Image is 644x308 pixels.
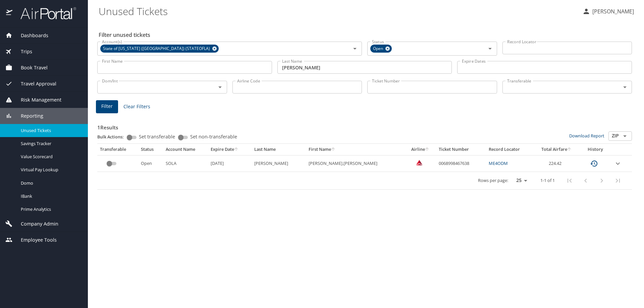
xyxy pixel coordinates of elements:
span: Domo [21,180,80,186]
span: Company Admin [12,220,58,228]
div: State of [US_STATE] ([GEOGRAPHIC_DATA]) (STATEOFLA) [100,45,219,53]
button: Open [485,44,495,53]
th: Airline [405,144,436,155]
td: 224.42 [533,155,580,172]
th: History [580,144,611,155]
td: [DATE] [208,155,251,172]
span: Set non-transferable [190,134,237,139]
button: expand row [614,160,622,168]
th: Record Locator [486,144,533,155]
span: IBank [21,193,80,199]
span: Clear Filters [123,103,150,111]
span: Set transferable [139,134,175,139]
td: [PERSON_NAME] [252,155,306,172]
span: Travel Approval [12,80,56,87]
table: custom pagination table [97,144,632,190]
span: Employee Tools [12,236,57,244]
span: State of [US_STATE] ([GEOGRAPHIC_DATA]) (STATEOFLA) [100,45,214,52]
img: airportal-logo.png [13,7,76,20]
button: [PERSON_NAME] [580,5,637,17]
a: Download Report [569,133,604,139]
button: Clear Filters [121,101,153,113]
h3: 1 Results [97,120,632,131]
th: Status [138,144,163,155]
th: First Name [306,144,406,155]
p: Rows per page: [478,178,508,183]
span: Open [370,45,387,52]
p: Bulk Actions: [97,134,129,140]
th: Account Name [163,144,208,155]
a: ME4ODM [489,160,508,166]
th: Last Name [252,144,306,155]
button: Open [620,82,630,92]
button: Open [215,82,225,92]
span: Risk Management [12,96,61,104]
h2: Filter unused tickets [99,29,633,40]
td: SOLA [163,155,208,172]
span: Dashboards [12,32,48,39]
span: Book Travel [12,64,48,71]
p: 1-1 of 1 [540,178,555,183]
th: Expire Date [208,144,251,155]
td: [PERSON_NAME].[PERSON_NAME] [306,155,406,172]
span: Unused Tickets [21,127,80,134]
div: Transferable [100,146,136,152]
h1: Unused Tickets [99,1,577,21]
span: Value Scorecard [21,153,80,160]
p: [PERSON_NAME] [590,7,634,15]
span: Virtual Pay Lookup [21,167,80,173]
th: Ticket Number [436,144,486,155]
button: sort [331,147,336,152]
button: sort [425,147,430,152]
span: Filter [101,102,113,111]
img: Delta Airlines [416,159,423,166]
img: icon-airportal.png [6,7,13,20]
button: Filter [96,100,118,113]
button: Open [620,131,630,141]
th: Total Airfare [533,144,580,155]
td: 0068998467638 [436,155,486,172]
span: Savings Tracker [21,140,80,147]
span: Prime Analytics [21,206,80,212]
button: sort [234,147,239,152]
button: sort [567,147,572,152]
td: Open [138,155,163,172]
span: Trips [12,48,32,55]
button: Open [350,44,360,53]
div: Open [370,45,392,53]
span: Reporting [12,112,43,120]
select: rows per page [511,176,530,186]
